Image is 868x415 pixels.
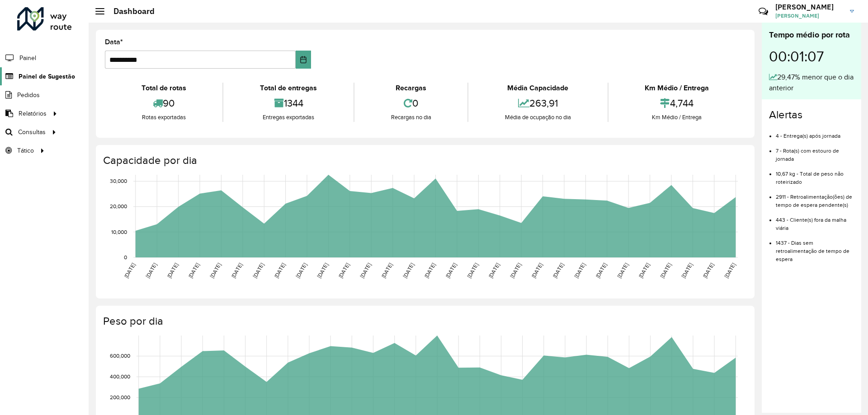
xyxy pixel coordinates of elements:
text: [DATE] [145,262,158,279]
text: [DATE] [659,262,672,279]
li: 4 - Entrega(s) após jornada [776,125,854,140]
text: [DATE] [252,262,265,279]
text: [DATE] [637,262,651,279]
text: [DATE] [209,262,222,279]
button: Choose Date [296,51,311,69]
div: 29,47% menor que o dia anterior [769,72,854,93]
div: Km Médio / Entrega [611,83,743,93]
text: [DATE] [573,262,586,279]
div: 263,91 [471,93,605,113]
text: [DATE] [723,262,736,279]
text: [DATE] [337,262,350,279]
h2: Dashboard [104,6,155,16]
li: 1437 - Dias sem retroalimentação de tempo de espera [776,232,854,263]
text: [DATE] [530,262,543,279]
text: 200,000 [110,394,130,400]
label: Data [105,37,123,47]
text: [DATE] [466,262,479,279]
h4: Peso por dia [103,315,745,328]
div: 00:01:07 [769,41,854,72]
text: [DATE] [616,262,629,279]
span: Pedidos [17,90,40,100]
text: [DATE] [402,262,415,279]
text: [DATE] [316,262,329,279]
a: Contato Rápido [754,2,773,21]
span: Relatórios [19,109,47,118]
div: 1344 [226,93,351,113]
text: [DATE] [487,262,500,279]
div: 90 [107,93,220,113]
text: [DATE] [552,262,565,279]
div: Total de rotas [107,83,220,93]
h4: Alertas [769,108,854,121]
text: 30,000 [110,178,127,184]
li: 443 - Cliente(s) fora da malha viária [776,209,854,232]
h3: [PERSON_NAME] [775,3,843,11]
text: [DATE] [123,262,136,279]
text: [DATE] [380,262,393,279]
text: [DATE] [444,262,458,279]
div: Média de ocupação no dia [471,113,605,122]
span: Painel de Sugestão [19,72,75,81]
span: Tático [17,146,34,155]
div: Média Capacidade [471,83,605,93]
h4: Capacidade por dia [103,154,745,167]
text: [DATE] [594,262,608,279]
div: 0 [357,93,465,113]
text: 20,000 [110,204,127,210]
text: [DATE] [509,262,522,279]
text: 400,000 [110,374,130,380]
div: Recargas no dia [357,113,465,122]
text: [DATE] [702,262,715,279]
text: 10,000 [111,229,127,235]
text: [DATE] [423,262,436,279]
text: [DATE] [166,262,179,279]
li: 7 - Rota(s) com estouro de jornada [776,140,854,163]
text: 0 [124,254,127,260]
text: [DATE] [680,262,693,279]
text: [DATE] [230,262,243,279]
text: [DATE] [295,262,308,279]
div: Total de entregas [226,83,351,93]
div: Recargas [357,83,465,93]
span: Consultas [18,127,46,137]
span: [PERSON_NAME] [775,12,843,20]
div: Entregas exportadas [226,113,351,122]
text: [DATE] [273,262,286,279]
text: [DATE] [187,262,200,279]
li: 2911 - Retroalimentação(ões) de tempo de espera pendente(s) [776,186,854,209]
text: 600,000 [110,353,130,359]
div: 4,744 [611,93,743,113]
div: Rotas exportadas [107,113,220,122]
text: [DATE] [359,262,372,279]
span: Painel [19,53,36,63]
div: Tempo médio por rota [769,29,854,41]
div: Km Médio / Entrega [611,113,743,122]
li: 10,67 kg - Total de peso não roteirizado [776,163,854,186]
